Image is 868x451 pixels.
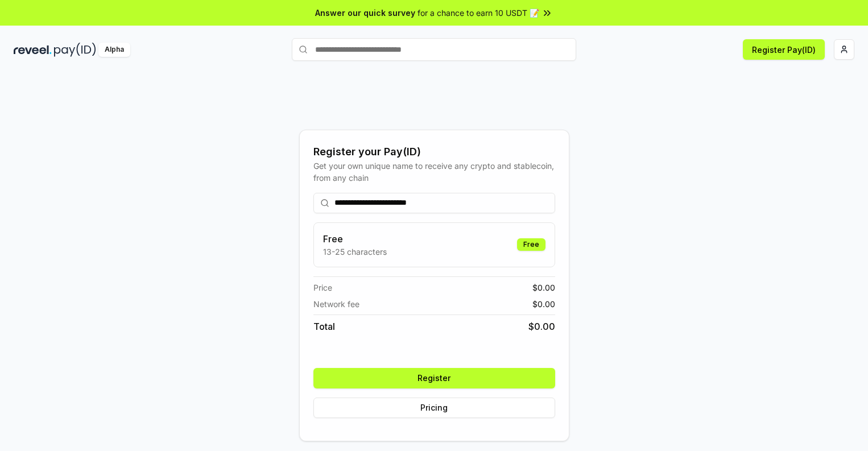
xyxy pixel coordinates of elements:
[517,238,545,251] div: Free
[323,232,387,246] h3: Free
[54,43,96,57] img: pay_id
[14,43,52,57] img: reveel_dark
[313,160,555,184] div: Get your own unique name to receive any crypto and stablecoin, from any chain
[315,7,415,19] span: Answer our quick survey
[313,282,332,293] span: Price
[532,298,555,310] span: $ 0.00
[323,246,387,258] p: 13-25 characters
[313,144,555,160] div: Register your Pay(ID)
[528,320,555,333] span: $ 0.00
[313,298,359,310] span: Network fee
[313,320,335,333] span: Total
[532,282,555,293] span: $ 0.00
[313,398,555,418] button: Pricing
[98,43,130,57] div: Alpha
[313,368,555,388] button: Register
[743,39,825,60] button: Register Pay(ID)
[418,7,539,19] span: for a chance to earn 10 USDT 📝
